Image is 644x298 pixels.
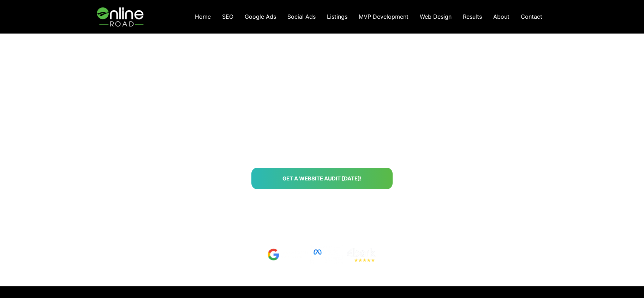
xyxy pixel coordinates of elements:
span: MVP Development [359,13,409,20]
span: SEO [222,13,233,20]
a: Social Ads [282,10,321,24]
span: Results [463,13,482,20]
nav: Navigation [189,10,548,24]
a: Home [189,10,216,24]
a: About [488,10,515,24]
span: Listings [327,13,347,20]
a: Google Ads [239,10,282,24]
a: ↓ [313,216,331,239]
p: Ready to Skyrocket Your Business Growth? Unlock your business’s full potential with a FREE 1-1 Di... [32,195,612,214]
a: Get a Website AUdit [DATE]! [282,175,362,182]
a: SEO [216,10,239,24]
span: Social Ads [287,13,316,20]
a: Listings [321,10,353,24]
a: Results [457,10,488,24]
span: Contact [521,13,542,20]
span: About [493,13,509,20]
a: Contact [515,10,548,24]
span: Web Design [420,13,452,20]
a: Web Design [414,10,457,24]
span: Google Ads [245,13,276,20]
a: MVP Development [353,10,414,24]
span: Home [195,13,211,20]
